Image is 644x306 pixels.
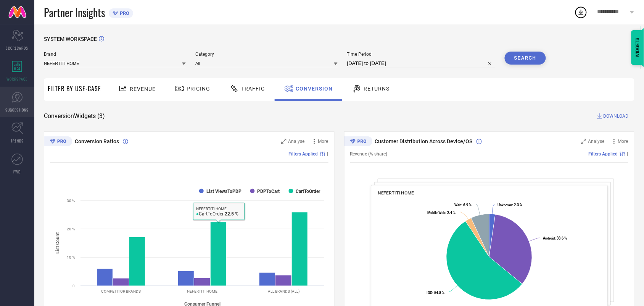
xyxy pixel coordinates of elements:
[627,151,628,157] span: |
[101,289,141,293] text: COMPETITOR BRANDS
[14,169,21,175] span: FWD
[288,139,305,144] span: Analyse
[327,151,328,157] span: |
[44,136,72,148] div: Premium
[44,5,105,20] span: Partner Insights
[258,189,280,194] text: PDPToCart
[67,227,75,231] text: 20 %
[347,52,495,57] span: Time Period
[67,255,75,259] text: 10 %
[75,138,119,144] span: Conversion Ratios
[427,291,444,295] text: : 54.8 %
[378,190,414,196] span: NEFERTITI HOME
[118,10,129,16] span: PRO
[604,112,629,120] span: DOWNLOAD
[187,86,210,92] span: Pricing
[588,139,605,144] span: Analyse
[581,139,586,144] svg: Zoom
[296,189,321,194] text: CartToOrder
[7,76,28,82] span: WORKSPACE
[427,210,445,215] tspan: Mobile Web
[289,151,318,157] span: Filters Applied
[195,52,337,57] span: Category
[498,203,523,207] text: : 2.3 %
[375,138,473,144] span: Customer Distribution Across Device/OS
[6,107,29,113] span: SUGGESTIONS
[187,289,218,293] text: NEFERTITI HOME
[350,151,388,157] span: Revenue (% share)
[455,203,472,207] text: : 6.9 %
[296,86,333,92] span: Conversion
[498,203,512,207] tspan: Unknown
[455,203,462,207] tspan: Web
[44,36,97,42] span: SYSTEM WORKSPACE
[44,52,186,57] span: Brand
[364,86,390,92] span: Returns
[130,86,156,92] span: Revenue
[318,139,328,144] span: More
[543,236,567,240] text: : 33.6 %
[618,139,628,144] span: More
[574,5,588,19] div: Open download list
[268,289,299,293] text: ALL BRANDS (ALL)
[543,236,555,240] tspan: Android
[48,84,101,93] span: Filter By Use-Case
[344,136,372,148] div: Premium
[55,232,60,254] tspan: List Count
[427,210,456,215] text: : 2.4 %
[347,59,495,68] input: Select time period
[67,199,75,203] text: 30 %
[44,112,105,120] span: Conversion Widgets ( 3 )
[589,151,618,157] span: Filters Applied
[11,138,24,144] span: TRENDS
[427,291,432,295] tspan: IOS
[6,45,29,51] span: SCORECARDS
[505,52,546,65] button: Search
[72,284,75,288] text: 0
[241,86,265,92] span: Traffic
[206,189,241,194] text: List ViewsToPDP
[281,139,287,144] svg: Zoom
